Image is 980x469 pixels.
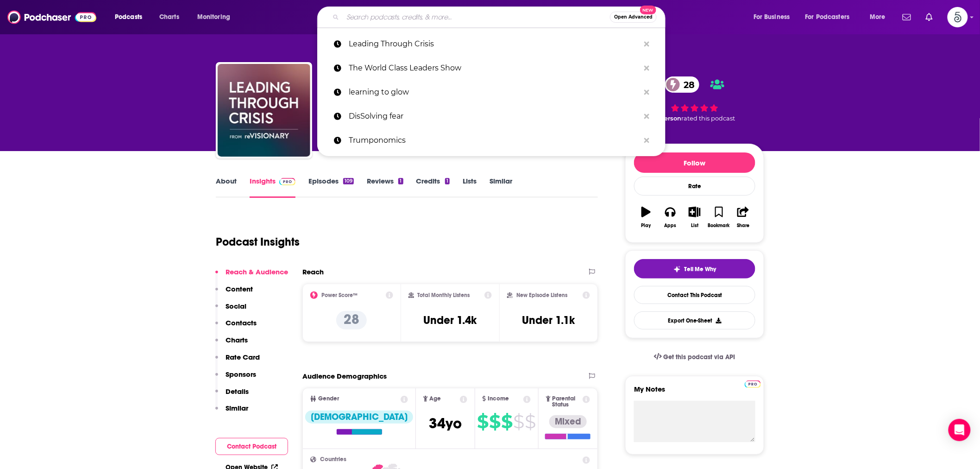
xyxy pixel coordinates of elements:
a: About [216,177,237,198]
button: Charts [215,336,248,353]
span: 28 [674,76,699,93]
button: Export One-Sheet [634,311,755,330]
span: $ [502,414,513,429]
a: The World Class Leaders Show [317,56,666,80]
span: Countries [320,456,346,463]
div: Bookmark [708,223,730,228]
span: New [640,6,657,14]
p: Reach & Audience [226,267,288,276]
span: $ [514,414,524,429]
a: learning to glow [317,80,666,104]
button: Play [634,201,658,234]
a: 28 [665,76,699,93]
img: User Profile [948,7,968,27]
h3: Under 1.4k [423,313,477,327]
a: Charts [153,10,185,25]
p: Social [226,302,246,311]
p: The World Class Leaders Show [349,56,640,80]
input: Search podcasts, credits, & more... [343,10,610,25]
h2: Audience Demographics [302,372,387,380]
p: Trumponomics [349,128,640,152]
div: List [691,223,698,228]
span: Tell Me Why [685,266,716,273]
button: Content [215,285,253,302]
img: Podchaser - Follow, Share and Rate Podcasts [7,8,96,26]
button: Show profile menu [948,7,968,27]
div: Share [737,223,749,228]
div: Rate [634,177,755,196]
img: Leading Through Crisis with Céline Williams [218,64,310,157]
button: Similar [215,404,248,421]
span: 34 yo [429,414,462,432]
button: Open AdvancedNew [610,12,657,23]
button: open menu [108,10,154,25]
a: Get this podcast via API [647,346,743,368]
a: Reviews1 [367,177,403,198]
span: For Business [754,11,790,24]
span: Open Advanced [614,15,653,19]
span: $ [477,414,489,429]
button: Details [215,387,249,404]
a: Credits1 [416,177,450,198]
span: Charts [159,11,179,24]
div: Mixed [549,415,587,428]
a: DisSolving fear [317,104,666,128]
span: Parental Status [553,396,581,408]
div: 109 [343,178,354,184]
button: Rate Card [215,353,260,370]
img: tell me why sparkle [673,266,681,273]
button: Reach & Audience [215,267,288,285]
button: Apps [658,201,682,234]
span: More [870,11,886,24]
button: Sponsors [215,370,256,387]
p: Rate Card [226,353,260,361]
button: open menu [799,10,863,25]
h2: Total Monthly Listens [418,292,470,298]
div: Play [641,223,651,228]
span: Gender [318,396,339,402]
h2: Reach [302,267,324,276]
div: Search podcasts, credits, & more... [326,6,674,28]
div: Apps [665,223,677,228]
img: Podchaser Pro [279,178,295,185]
span: Income [488,396,509,402]
button: open menu [191,10,242,25]
h3: Under 1.1k [522,313,575,327]
button: open menu [747,10,802,25]
button: Contacts [215,318,257,336]
div: 1 [445,178,450,184]
p: Content [226,285,253,293]
button: List [683,201,707,234]
span: Age [430,396,441,402]
p: DisSolving fear [349,104,640,128]
div: 28 1 personrated this podcast [625,70,764,128]
span: Monitoring [197,11,230,24]
button: open menu [863,10,897,25]
div: [DEMOGRAPHIC_DATA] [305,411,413,424]
span: 1 person [656,115,681,122]
p: Charts [226,336,248,344]
button: Follow [634,152,755,173]
a: Show notifications dropdown [922,9,936,25]
p: Sponsors [226,370,256,379]
p: 28 [336,311,367,330]
h2: New Episode Listens [516,292,567,298]
p: Similar [226,404,248,412]
a: Pro website [745,379,761,388]
span: Podcasts [115,11,142,24]
p: Details [226,387,249,396]
a: Lists [463,177,477,198]
span: rated this podcast [681,115,735,122]
a: InsightsPodchaser Pro [250,177,295,198]
a: Leading Through Crisis [317,32,666,56]
span: Logged in as Spiral5-G2 [948,7,968,27]
span: $ [490,414,501,429]
span: For Podcasters [805,11,850,24]
button: Social [215,302,246,319]
h2: Power Score™ [321,292,358,298]
p: learning to glow [349,80,640,104]
button: Share [731,201,755,234]
button: Bookmark [707,201,731,234]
